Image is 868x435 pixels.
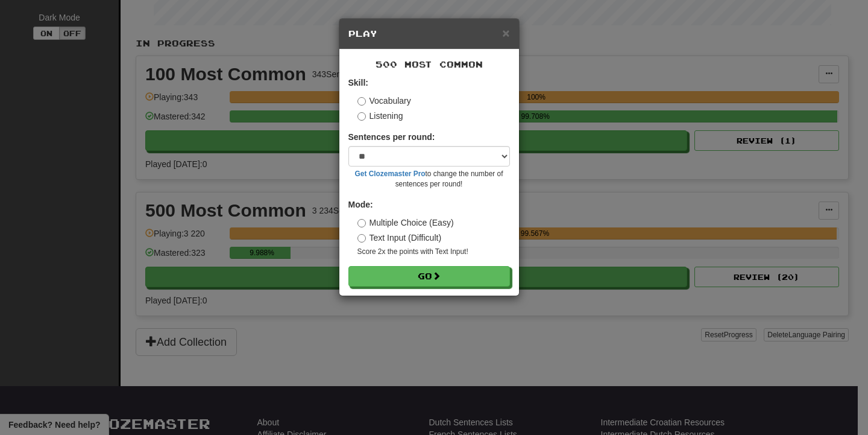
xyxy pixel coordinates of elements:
[348,200,373,209] strong: Mode:
[357,232,442,244] label: Text Input (Difficult)
[357,217,454,229] label: Multiple Choice (Easy)
[357,110,403,122] label: Listening
[357,219,366,227] input: Multiple Choice (Easy)
[376,59,483,69] span: 500 Most Common
[355,170,426,178] a: Get Clozemaster Pro
[357,112,366,121] input: Listening
[348,28,510,40] h5: Play
[502,27,509,39] button: Close
[348,169,510,189] small: to change the number of sentences per round!
[348,131,435,143] label: Sentences per round:
[502,26,509,40] span: ×
[357,234,366,243] input: Text Input (Difficult)
[357,95,411,107] label: Vocabulary
[348,266,510,287] button: Go
[357,97,366,106] input: Vocabulary
[357,247,510,257] small: Score 2x the points with Text Input !
[348,78,368,87] strong: Skill:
